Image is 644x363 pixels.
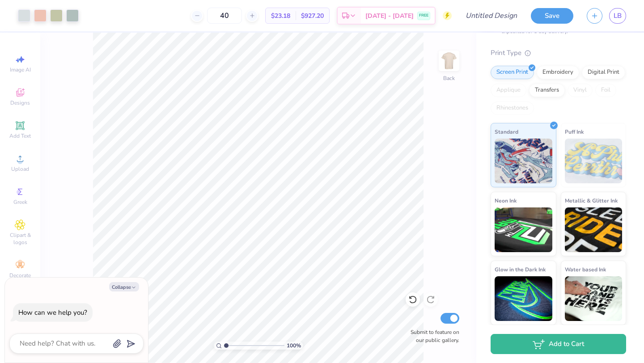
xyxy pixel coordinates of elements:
span: FREE [419,13,428,19]
div: Digital Print [582,66,625,79]
img: Glow in the Dark Ink [495,276,552,321]
a: LB [609,8,626,24]
span: [DATE] - [DATE] [365,11,414,21]
span: Add Text [9,132,31,139]
span: Neon Ink [495,196,517,205]
img: Water based Ink [565,276,623,321]
div: How can we help you? [18,308,87,317]
span: Puff Ink [565,127,584,136]
span: Clipart & logos [4,232,36,246]
button: Add to Cart [491,334,626,354]
span: 100 % [287,342,301,350]
img: Standard [495,139,552,183]
span: Decorate [9,272,31,279]
img: Puff Ink [565,139,623,183]
span: Metallic & Glitter Ink [565,196,618,205]
span: Water based Ink [565,265,606,274]
button: Save [531,8,573,24]
div: Embroidery [537,66,579,79]
span: Glow in the Dark Ink [495,265,546,274]
span: Image AI [10,66,31,73]
span: $23.18 [271,11,290,21]
img: Metallic & Glitter Ink [565,207,623,252]
span: Standard [495,127,518,136]
span: Designs [10,99,30,106]
div: Applique [491,84,526,97]
label: Submit to feature on our public gallery. [406,328,459,344]
div: Rhinestones [491,101,534,115]
span: LB [614,11,622,21]
span: $927.20 [301,11,324,21]
span: Greek [13,198,27,206]
span: Upload [11,165,29,173]
input: Untitled Design [458,7,524,25]
div: Foil [595,84,616,97]
img: Neon Ink [495,207,552,252]
div: Vinyl [568,84,593,97]
div: Screen Print [491,66,534,79]
img: Back [440,52,458,70]
button: Collapse [109,282,139,291]
input: – – [207,8,242,24]
div: Back [443,74,455,82]
div: Print Type [491,48,626,58]
div: Transfers [529,84,565,97]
